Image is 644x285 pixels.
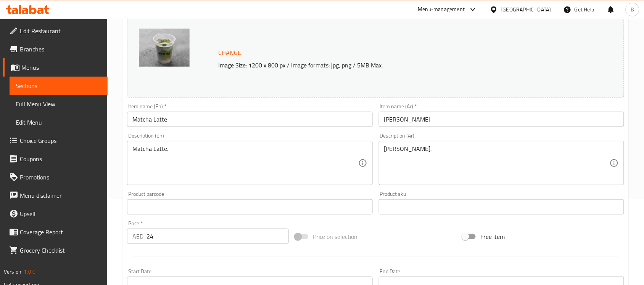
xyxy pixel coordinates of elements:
a: Edit Menu [10,113,108,131]
textarea: [PERSON_NAME]. [384,145,610,181]
p: AED [132,232,143,241]
input: Please enter product barcode [127,199,372,215]
a: Choice Groups [3,131,108,150]
input: Please enter price [147,229,289,244]
span: Edit Restaurant [20,26,101,35]
span: Menu disclaimer [20,191,101,200]
span: Price on selection [313,232,358,241]
a: Grocery Checklist [3,241,108,259]
a: Upsell [3,205,108,223]
a: Menus [3,58,108,77]
span: Sections [16,81,101,90]
span: Choice Groups [20,136,101,145]
a: Promotions [3,168,108,186]
span: Coupons [20,154,101,163]
span: Version: [4,267,23,277]
div: Menu-management [418,5,465,14]
span: Menus [21,63,101,72]
a: Menu disclaimer [3,186,108,205]
span: Full Menu View [16,99,101,109]
input: Enter name En [127,112,372,127]
a: Edit Restaurant [3,22,108,40]
a: Branches [3,40,108,58]
span: Coverage Report [20,227,101,237]
span: 1.0.0 [24,267,35,277]
span: Free item [480,232,505,241]
input: Please enter product sku [379,199,624,215]
span: Grocery Checklist [20,246,101,255]
button: Change [215,45,244,61]
a: Full Menu View [10,95,108,113]
a: Sections [10,77,108,95]
div: [GEOGRAPHIC_DATA] [501,5,551,14]
img: mmw_638923064500972277 [139,29,190,67]
span: B [631,5,634,14]
a: Coupons [3,150,108,168]
span: Upsell [20,209,101,218]
span: Promotions [20,173,101,182]
p: Image Size: 1200 x 800 px / Image formats: jpg, png / 5MB Max. [215,61,570,70]
span: Branches [20,45,101,54]
a: Coverage Report [3,223,108,241]
textarea: Matcha Latte. [132,145,358,181]
input: Enter name Ar [379,112,624,127]
span: Edit Menu [16,118,101,127]
span: Change [218,47,241,58]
